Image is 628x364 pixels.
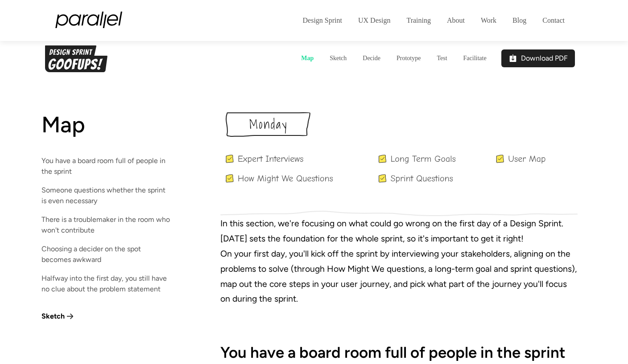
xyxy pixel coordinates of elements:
a: Sketch [322,45,355,71]
a: Halfway into the first day, you still have no clue about the problem statement [41,273,172,294]
a: The top-voted HMWs are overly generic and broad [41,303,172,324]
a: Sketch [41,312,175,320]
img: Parallel [55,7,122,33]
a: Prototype [388,45,429,71]
p: Map [41,112,175,137]
a: Download PDF [501,49,575,67]
a: Blog [504,7,534,34]
div: On your first day, you'll kick off the sprint by interviewing your stakeholders, aligning on the ... [220,246,578,307]
a: Work [473,7,504,34]
a: About [439,7,473,34]
h2: You have a board room full of people in the sprint [220,342,578,363]
a: Test [429,45,455,71]
a: You have a board room full of people in the sprint [41,155,172,177]
a: UX Design [350,7,398,34]
a: Training [398,7,439,34]
a: Someone questions whether the sprint is even necessary [41,185,172,206]
h5: Download PDF [521,54,568,63]
a: Facilitate [455,45,495,71]
div: In this section, we're focusing on what could go wrong on the first day of a Design Sprint. [DATE... [220,216,578,246]
img: Parallel [43,45,110,72]
a: home [55,7,130,33]
a: Design Sprint [295,7,350,34]
a: Contact [534,7,573,34]
a: Decide [355,45,388,71]
a: Map [293,45,322,71]
a: There is a troublemaker in the room who won't contribute [41,214,172,236]
a: Choosing a decider on the spot becomes awkward [41,244,172,265]
div: Sketch [41,312,65,320]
